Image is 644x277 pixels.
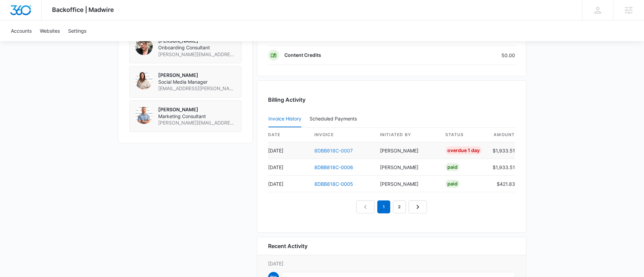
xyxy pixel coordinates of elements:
[158,44,236,51] span: Onboarding Consultant
[375,142,440,159] td: [PERSON_NAME]
[443,46,515,65] td: 50.00
[268,260,515,267] p: [DATE]
[375,128,440,142] th: Initiated By
[135,37,153,55] img: Lindsey Collett
[268,176,309,192] td: [DATE]
[409,200,427,213] a: Next Page
[158,85,236,92] span: [EMAIL_ADDRESS][PERSON_NAME][DOMAIN_NAME]
[314,148,353,153] a: 8DBB818C-0007
[309,128,375,142] th: invoice
[268,111,301,127] button: Invoice History
[64,20,90,41] a: Settings
[268,128,309,142] th: date
[158,106,236,113] p: [PERSON_NAME]
[487,128,515,142] th: amount
[36,20,64,41] a: Websites
[377,200,390,213] em: 1
[158,113,236,120] span: Marketing Consultant
[445,163,460,171] div: Paid
[314,181,353,187] a: 8DBB818C-0005
[7,20,36,41] a: Accounts
[375,159,440,176] td: [PERSON_NAME]
[487,142,515,159] td: $1,933.51
[487,159,515,176] td: $1,933.51
[158,72,236,79] p: [PERSON_NAME]
[445,180,460,188] div: Paid
[268,96,515,104] h3: Billing Activity
[314,164,353,170] a: 8DBB818C-0006
[284,52,321,59] p: Content Credits
[52,6,114,13] span: Backoffice | Madwire
[393,200,406,213] a: Page 2
[268,142,309,159] td: [DATE]
[356,200,427,213] nav: Pagination
[135,106,153,124] img: Chris Street
[268,242,308,250] h6: Recent Activity
[445,146,482,154] div: Overdue 1 Day
[158,119,236,126] span: [PERSON_NAME][EMAIL_ADDRESS][DOMAIN_NAME]
[268,159,309,176] td: [DATE]
[375,176,440,192] td: [PERSON_NAME]
[440,128,487,142] th: status
[158,79,236,85] span: Social Media Manager
[487,176,515,192] td: $421.83
[158,51,236,58] span: [PERSON_NAME][EMAIL_ADDRESS][PERSON_NAME][DOMAIN_NAME]
[310,116,360,121] div: Scheduled Payments
[135,72,153,89] img: Kalli Pezel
